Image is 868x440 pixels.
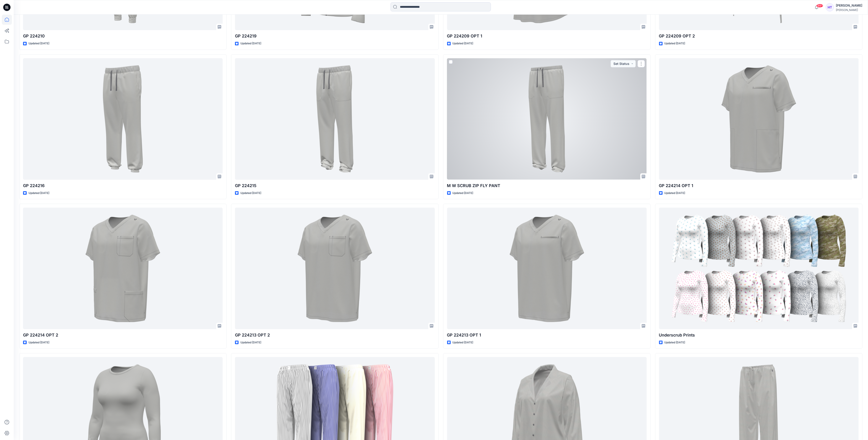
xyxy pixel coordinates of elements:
a: GP 224214 OPT 2 [23,208,223,329]
p: Updated [DATE] [453,191,473,196]
p: Updated [DATE] [453,340,473,345]
p: GP 224214 OPT 2 [23,332,223,338]
div: HT [826,3,834,11]
a: Underscrub Prints [659,208,859,329]
p: Updated [DATE] [29,41,49,46]
a: GP 224216 [23,58,223,180]
p: Updated [DATE] [240,191,261,196]
p: Updated [DATE] [665,340,685,345]
p: Updated [DATE] [29,191,49,196]
p: Updated [DATE] [240,340,261,345]
p: GP 224213 OPT 1 [447,332,647,338]
a: GP 224215 [235,58,435,180]
p: Updated [DATE] [665,41,685,46]
a: GP 224213 OPT 1 [447,208,647,329]
span: 99+ [816,4,823,8]
p: GP 224213 OPT 2 [235,332,435,338]
a: GP 224214 OPT 1 [659,58,859,180]
p: Updated [DATE] [29,340,49,345]
p: GP 224209 OPT 2 [659,33,859,39]
p: Updated [DATE] [665,191,685,196]
div: [PERSON_NAME] [836,8,862,12]
p: GP 224210 [23,33,223,39]
div: [PERSON_NAME] [836,3,862,8]
p: GP 224214 OPT 1 [659,183,859,189]
a: M W SCRUB ZIP FLY PANT [447,58,647,180]
p: GP 224215 [235,183,435,189]
p: GP 224219 [235,33,435,39]
p: M W SCRUB ZIP FLY PANT [447,183,647,189]
a: GP 224213 OPT 2 [235,208,435,329]
p: Updated [DATE] [453,41,473,46]
p: Underscrub Prints [659,332,859,338]
p: GP 224216 [23,183,223,189]
p: Updated [DATE] [240,41,261,46]
p: GP 224209 OPT 1 [447,33,647,39]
